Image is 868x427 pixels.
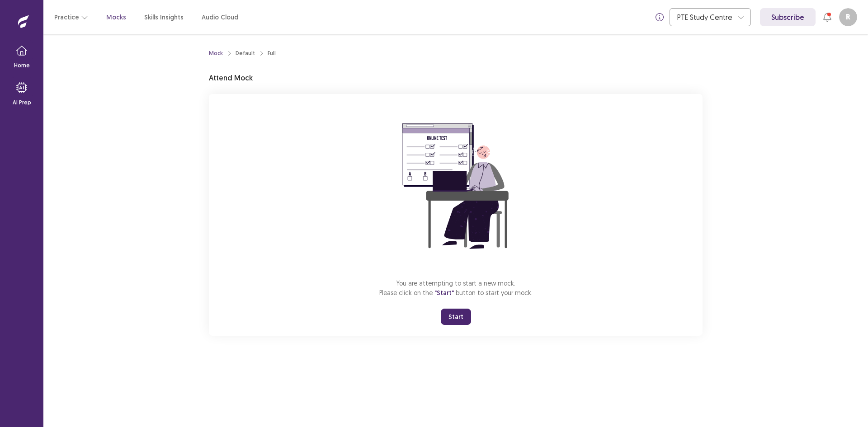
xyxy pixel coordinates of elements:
[209,49,276,57] nav: breadcrumb
[651,9,668,25] button: info
[202,13,238,22] a: Audio Cloud
[760,8,816,26] a: Subscribe
[677,9,733,26] div: PTE Study Centre
[144,13,184,22] a: Skills Insights
[236,49,255,57] div: Default
[14,61,30,70] p: Home
[379,278,533,298] p: You are attempting to start a new mock. Please click on the button to start your mock.
[209,49,223,57] a: Mock
[434,289,454,297] span: "Start"
[268,49,276,57] div: Full
[106,13,126,22] a: Mocks
[54,9,88,25] button: Practice
[374,105,537,267] img: attend-mock
[13,99,31,107] p: AI Prep
[209,72,253,83] p: Attend Mock
[839,8,857,26] button: R
[441,309,471,325] button: Start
